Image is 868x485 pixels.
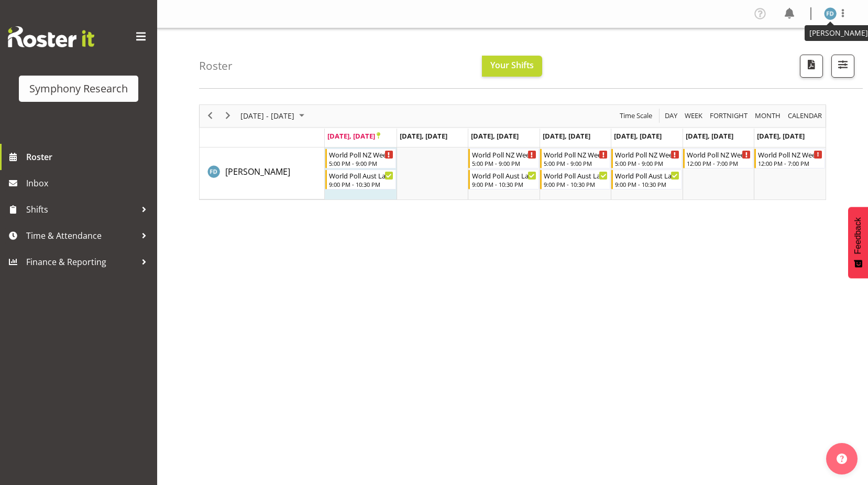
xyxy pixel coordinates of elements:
img: help-xxl-2.png [837,454,847,464]
span: Finance & Reporting [26,254,136,270]
span: Fortnight [709,109,749,122]
div: Symphony Research [29,81,128,97]
button: September 2025 [239,109,309,122]
button: Feedback - Show survey [848,207,868,278]
div: World Poll Aust Late 9p~10:30p [329,170,393,181]
img: Rosterit website logo [8,26,94,47]
div: next period [219,105,237,127]
div: 5:00 PM - 9:00 PM [615,159,679,167]
button: Month [786,109,824,122]
div: World Poll NZ Weekdays [615,149,679,160]
button: Previous [203,109,217,122]
span: [DATE], [DATE] [757,131,805,141]
span: Day [664,109,678,122]
div: World Poll Aust Late 9p~10:30p [544,170,608,181]
span: Week [684,109,704,122]
span: Time & Attendance [26,228,136,244]
button: Next [221,109,235,122]
span: [DATE] - [DATE] [239,109,295,122]
div: Foziah Dean"s event - World Poll NZ Weekdays Begin From Thursday, September 25, 2025 at 5:00:00 P... [540,149,611,168]
button: Your Shifts [482,56,542,77]
table: Timeline Week of September 22, 2025 [325,147,826,199]
div: Foziah Dean"s event - World Poll Aust Late 9p~10:30p Begin From Thursday, September 25, 2025 at 9... [540,170,611,189]
div: 9:00 PM - 10:30 PM [472,180,536,188]
div: 12:00 PM - 7:00 PM [687,159,751,167]
span: [DATE], [DATE] [471,131,519,141]
div: Foziah Dean"s event - World Poll Aust Late 9p~10:30p Begin From Monday, September 22, 2025 at 9:0... [325,170,396,189]
div: 5:00 PM - 9:00 PM [472,159,536,167]
span: Feedback [853,217,863,254]
span: calendar [787,109,823,122]
span: Inbox [26,175,152,191]
div: World Poll NZ Weekends [687,149,751,160]
div: World Poll NZ Weekdays [472,149,536,160]
div: Foziah Dean"s event - World Poll NZ Weekends Begin From Saturday, September 27, 2025 at 12:00:00 ... [683,149,754,168]
span: Time Scale [619,109,653,122]
button: Time Scale [618,109,654,122]
div: World Poll NZ Weekdays [329,149,393,160]
div: previous period [201,105,219,127]
div: 9:00 PM - 10:30 PM [544,180,608,188]
div: 9:00 PM - 10:30 PM [615,180,679,188]
div: Foziah Dean"s event - World Poll NZ Weekends Begin From Sunday, September 28, 2025 at 12:00:00 PM... [754,149,825,168]
div: World Poll Aust Late 9p~10:30p [472,170,536,181]
span: Month [754,109,782,122]
div: World Poll NZ Weekends [758,149,822,160]
div: Foziah Dean"s event - World Poll NZ Weekdays Begin From Friday, September 26, 2025 at 5:00:00 PM ... [611,149,682,168]
td: Foziah Dean resource [200,147,325,199]
button: Download a PDF of the roster according to the set date range. [800,55,823,78]
div: 5:00 PM - 9:00 PM [544,159,608,167]
span: [DATE], [DATE] [686,131,733,141]
div: 5:00 PM - 9:00 PM [329,159,393,167]
a: [PERSON_NAME] [225,165,290,178]
h4: Roster [199,60,233,72]
img: foziah-dean1868.jpg [824,7,837,20]
div: Foziah Dean"s event - World Poll Aust Late 9p~10:30p Begin From Wednesday, September 24, 2025 at ... [468,170,539,189]
span: [DATE], [DATE] [400,131,447,141]
span: [DATE], [DATE] [543,131,590,141]
div: World Poll Aust Late 9p~10:30p [615,170,679,181]
button: Timeline Day [663,109,679,122]
div: 12:00 PM - 7:00 PM [758,159,822,167]
span: [PERSON_NAME] [225,166,290,177]
div: World Poll NZ Weekdays [544,149,608,160]
button: Filter Shifts [831,55,854,78]
button: Timeline Week [683,109,705,122]
button: Timeline Month [753,109,783,122]
div: Foziah Dean"s event - World Poll NZ Weekdays Begin From Wednesday, September 24, 2025 at 5:00:00 ... [468,149,539,168]
span: [DATE], [DATE] [614,131,662,141]
div: Foziah Dean"s event - World Poll NZ Weekdays Begin From Monday, September 22, 2025 at 5:00:00 PM ... [325,149,396,168]
div: 9:00 PM - 10:30 PM [329,180,393,188]
div: Timeline Week of September 22, 2025 [199,104,826,200]
button: Fortnight [708,109,750,122]
span: Shifts [26,202,136,217]
span: [DATE], [DATE] [327,131,380,141]
span: Your Shifts [490,59,534,71]
div: September 22 - 28, 2025 [237,105,311,127]
span: Roster [26,149,152,165]
div: Foziah Dean"s event - World Poll Aust Late 9p~10:30p Begin From Friday, September 26, 2025 at 9:0... [611,170,682,189]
